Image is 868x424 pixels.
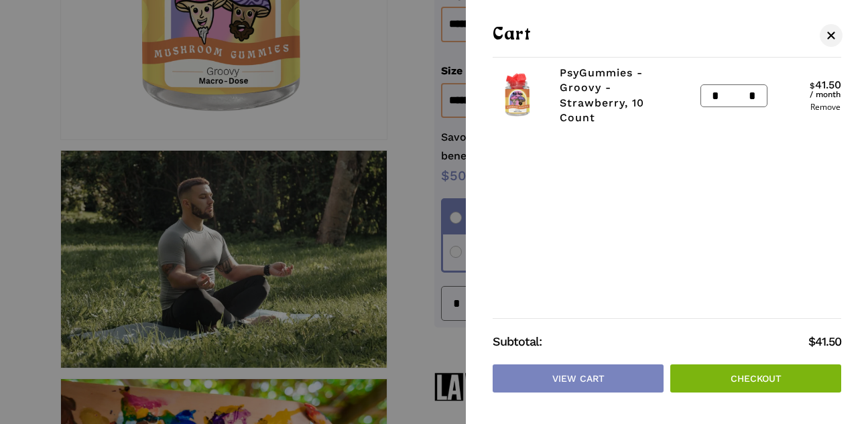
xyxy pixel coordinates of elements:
[493,27,532,44] span: Cart
[810,78,841,91] bdi: 41.50
[810,90,841,98] span: / month
[723,85,746,107] input: Product quantity
[808,334,841,348] bdi: 41.50
[810,103,841,111] a: Remove PsyGummies - Groovy - Strawberry, 10 Count from cart
[493,332,808,351] strong: Subtotal:
[670,364,841,393] a: Checkout
[493,364,664,393] a: View cart
[810,81,815,90] span: $
[560,66,644,124] a: PsyGummies - Groovy - Strawberry, 10 Count
[493,70,543,121] img: Strawberry macrodose magic mushroom gummies in a PsyGuys branded jar
[808,334,815,348] span: $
